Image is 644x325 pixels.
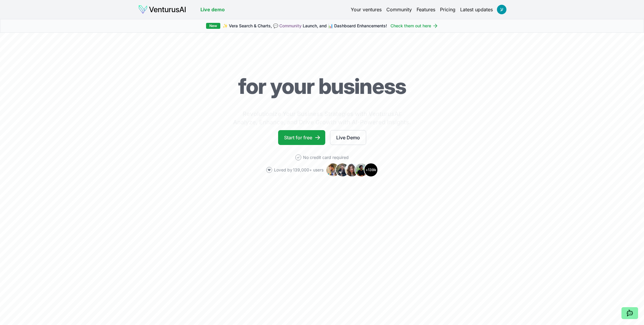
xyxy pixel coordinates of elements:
[345,163,359,177] img: Avatar 3
[279,23,302,28] a: Community
[335,163,350,177] img: Avatar 2
[386,6,412,13] a: Community
[138,5,186,14] img: logo
[390,23,438,29] a: Check them out here
[326,163,340,177] img: Avatar 1
[278,130,325,145] a: Start for free
[206,23,220,29] div: New
[460,6,493,13] a: Latest updates
[440,6,455,13] a: Pricing
[223,23,387,29] span: ✨ Vera Search & Charts, 💬 Launch, and 📊 Dashboard Enhancements!
[497,5,506,14] img: ACg8ocIWe82X5iVleyBccb4PSXKsMCYkk7qeueR_ET3WTUVeCt93uw=s96-c
[351,6,382,13] a: Your ventures
[354,163,369,177] img: Avatar 4
[200,6,225,13] a: Live demo
[417,6,435,13] a: Features
[330,130,366,145] a: Live Demo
